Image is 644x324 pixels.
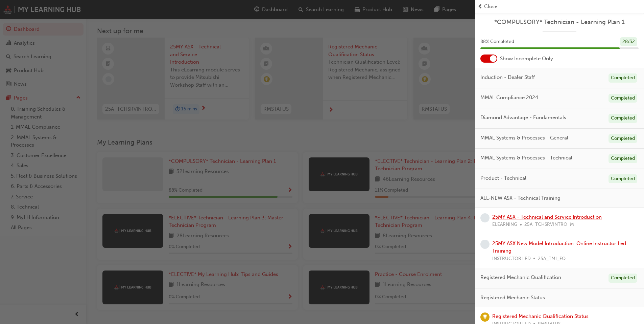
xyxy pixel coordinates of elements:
span: Induction - Dealer Staff [480,73,535,81]
span: MMAL Systems & Processes - Technical [480,154,572,162]
span: MMAL Compliance 2024 [480,94,538,102]
span: 25A_TCHSRVINTRO_M [524,221,574,229]
span: Close [484,3,497,10]
span: Diamond Advantage - Fundamentals [480,114,566,122]
span: Registered Mechanic Status [480,294,545,302]
div: Completed [609,134,637,143]
span: Product - Technical [480,174,526,182]
span: Show Incomplete Only [500,55,553,63]
div: 28 / 32 [620,37,637,46]
a: *COMPULSORY* Technician - Learning Plan 1 [480,18,639,26]
span: 88 % Completed [480,38,514,46]
span: learningRecordVerb_NONE-icon [480,213,490,222]
div: Completed [609,274,637,283]
a: Registered Mechanic Qualification Status [492,313,589,319]
span: INSTRUCTOR LED [492,255,531,263]
a: 25MY ASX - Technical and Service Introduction [492,214,602,220]
span: prev-icon [478,3,483,10]
span: Registered Mechanic Qualification [480,274,561,281]
div: Completed [609,94,637,103]
span: MMAL Systems & Processes - General [480,134,568,142]
span: learningRecordVerb_ACHIEVE-icon [480,312,490,322]
span: ALL-NEW ASX - Technical Training [480,194,560,202]
div: Completed [609,154,637,163]
div: Completed [609,114,637,123]
div: Completed [609,174,637,183]
div: Completed [609,73,637,83]
a: 25MY ASX New Model Introduction: Online Instructor Led Training [492,240,626,254]
span: 25A_TMI_FO [538,255,566,263]
button: prev-iconClose [478,3,641,10]
span: learningRecordVerb_NONE-icon [480,240,490,249]
span: ELEARNING [492,221,517,229]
